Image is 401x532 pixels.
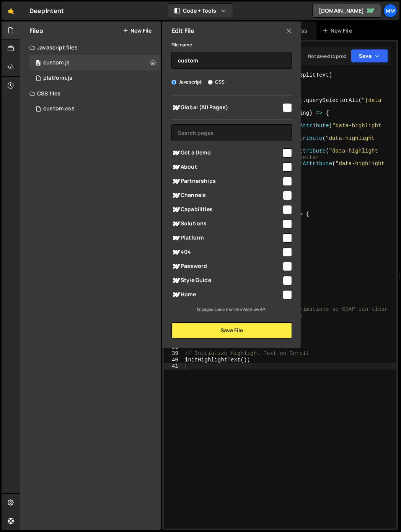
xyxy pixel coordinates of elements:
[171,322,292,338] button: Save File
[171,80,176,85] input: Javascript
[197,307,266,312] small: 12 pages come from the Webflow API
[171,78,202,86] label: Javascript
[312,4,381,18] a: [DOMAIN_NAME]
[171,26,194,35] h2: Edit File
[171,276,282,285] span: Style Guide
[43,75,72,82] div: platform.js
[171,290,282,299] span: Home
[171,163,282,172] span: About
[29,101,161,117] div: 16711/45677.css
[171,248,282,257] span: 404
[171,52,292,69] input: Name
[208,80,213,85] input: CSS
[171,191,282,200] span: Channels
[171,262,282,271] span: Password
[171,124,292,141] input: Search pages
[43,105,75,112] div: custom.css
[2,2,20,20] a: 🤙
[171,103,282,112] span: Global (All Pages)
[43,59,70,66] div: custom.js
[164,357,183,363] div: 40
[20,86,161,101] div: CSS files
[29,55,161,71] div: 16711/45679.js
[171,177,282,186] span: Partnerships
[29,71,161,86] div: 16711/45799.js
[123,28,152,34] button: New File
[171,41,192,49] label: File name
[20,40,161,55] div: Javascript files
[168,4,233,18] button: Code + Tools
[351,49,388,63] button: Save
[171,148,282,158] span: Get a Demo
[308,53,346,59] div: Not saved to prod
[164,363,183,369] div: 41
[323,27,355,34] div: New File
[208,78,225,86] label: CSS
[171,205,282,214] span: Capabilities
[164,350,183,357] div: 39
[171,219,282,228] span: Solutions
[383,4,397,18] a: mm
[36,61,41,67] span: 0
[29,6,64,15] div: DeepIntent
[171,233,282,243] span: Platform
[29,26,43,35] h2: Files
